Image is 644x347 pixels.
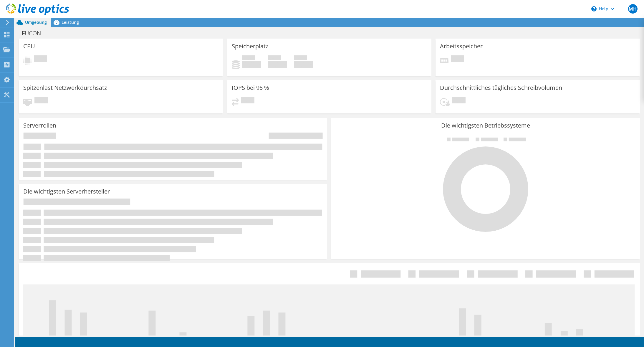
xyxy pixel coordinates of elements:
span: Belegt [242,55,255,61]
h3: Durchschnittliches tägliches Schreibvolumen [440,85,562,91]
h3: Serverrollen [23,122,56,129]
span: Leistung [62,19,79,25]
span: Ausstehend [34,55,47,63]
span: Verfügbar [268,55,281,61]
span: Ausstehend [451,55,464,63]
h1: FUCON [19,30,50,37]
h4: 0 GiB [242,61,261,68]
h3: CPU [23,43,35,49]
span: Ausstehend [241,97,254,105]
span: Umgebung [25,19,47,25]
span: Insgesamt [294,55,307,61]
h4: 0 GiB [268,61,287,68]
span: Ausstehend [34,97,48,105]
h3: Die wichtigsten Serverhersteller [23,188,110,195]
svg: \n [591,6,597,11]
h4: 0 GiB [294,61,313,68]
h3: Speicherplatz [232,43,268,49]
span: Ausstehend [452,97,466,105]
h3: Die wichtigsten Betriebssysteme [336,122,635,129]
h3: Arbeitsspeicher [440,43,483,49]
span: MH [628,4,638,14]
h3: Spitzenlast Netzwerkdurchsatz [23,85,107,91]
h3: IOPS bei 95 % [232,85,269,91]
